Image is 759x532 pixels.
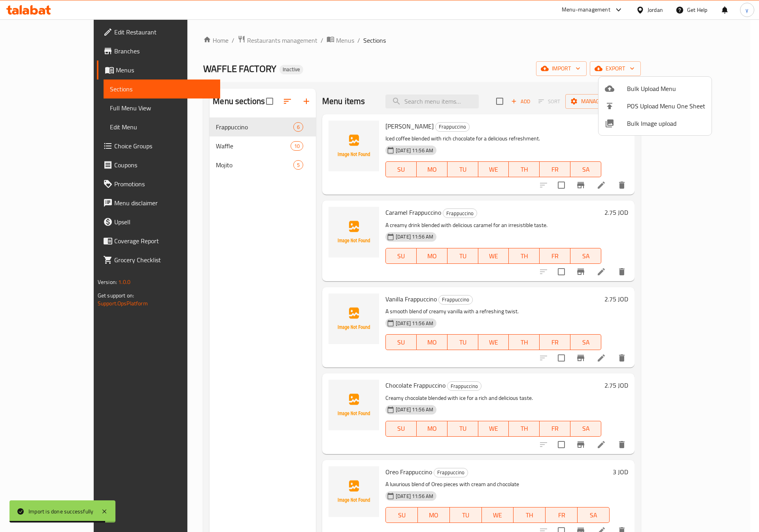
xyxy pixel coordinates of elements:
[627,119,705,128] span: Bulk Image upload
[627,101,705,111] span: POS Upload Menu One Sheet
[627,84,705,93] span: Bulk Upload Menu
[28,507,93,516] div: Import is done successfully
[599,97,712,115] li: POS Upload Menu One Sheet
[599,80,712,97] li: Upload bulk menu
